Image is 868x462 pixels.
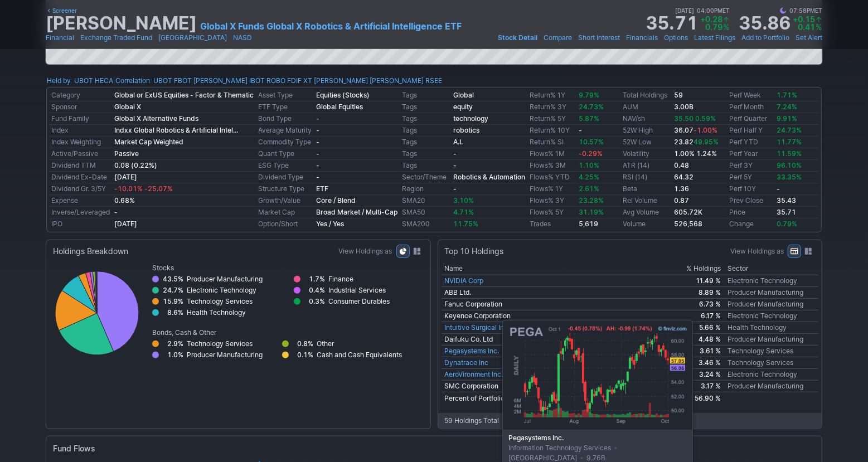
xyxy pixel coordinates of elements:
div: 1.7% [304,274,328,285]
small: 1.00% 1.24% [674,149,717,158]
span: -25.07% [144,184,173,193]
td: Producer Manufacturing [724,299,818,310]
div: Holdings Breakdown [53,246,128,257]
a: Pegasystems Inc. [445,347,500,355]
td: Quant Type [256,148,314,160]
a: Held by [47,76,71,85]
span: -0.29% [579,149,603,158]
td: Volume [620,218,672,230]
td: 3.61 % [667,346,724,357]
b: - [114,208,118,216]
span: • [579,454,585,462]
span: • [621,32,625,43]
div: 1.0% [162,349,187,361]
td: SMA20 [400,195,451,207]
div: Health Technology [187,307,246,318]
td: Average Maturity [256,125,314,137]
b: ETF [316,184,328,193]
b: - [316,138,319,146]
div: Industrial Services [328,285,386,296]
span: 24.73% [777,126,802,134]
td: Flows% 3Y [527,195,576,207]
b: 23.82 [674,138,719,146]
div: Finance [328,274,353,285]
td: SMA200 [400,218,451,230]
span: 0.79 [705,22,722,32]
td: 3.17 % [667,381,724,392]
td: Flows% 5Y [527,207,576,218]
td: Sector/Theme [400,172,451,183]
div: Consumer Durables [328,296,390,307]
a: 0.08 (0.22%) [114,161,157,169]
a: Short Interest [578,32,620,43]
td: Perf Year [727,148,775,160]
td: Return% 10Y [527,125,576,137]
div: 0.1% [292,349,317,361]
span: 5.87% [579,114,599,123]
a: Intuitive Surgical Inc [445,323,508,332]
a: Screener [46,6,77,16]
div: | : [113,75,442,86]
td: ABB Ltd. [442,287,668,299]
td: Prev Close [727,195,775,207]
span: Latest Filings [694,33,735,42]
td: Producer Manufacturing [724,381,818,392]
b: - [453,149,457,158]
a: Set Alert [796,32,822,43]
td: Region [400,183,451,195]
div: Bonds, Cash & Other [152,327,421,338]
td: Total Holdings [620,90,672,101]
div: 2.9% [162,338,187,349]
td: Price [727,207,775,218]
td: 6.73 % [667,299,724,310]
b: - [453,184,457,193]
a: Global [453,91,474,99]
span: 49.95% [694,138,719,146]
div: 24.7% [162,285,187,296]
span: 11.75% [453,220,478,228]
b: 36.07 [674,126,717,134]
span: • [694,6,697,16]
td: Perf Quarter [727,113,775,125]
td: Tags [400,125,451,137]
td: Perf YTD [727,137,775,148]
label: View Holdings as [730,246,784,257]
span: +0.28 [700,14,722,24]
span: 35.50 [674,114,694,123]
span: +0.15 [793,14,815,24]
td: 3.46 % [667,357,724,369]
a: [PERSON_NAME] [193,75,248,86]
td: Keyence Corporation [442,310,668,322]
span: 4.71% [453,208,474,216]
td: Dividend Type [256,172,314,183]
td: Category [49,90,112,101]
td: ATR (14) [620,160,672,172]
td: Sponsor [49,101,112,113]
td: Return% 3Y [527,101,576,113]
span: 0.79% [777,220,797,228]
span: 1.10% [579,161,599,169]
b: Equities (Stocks) [316,91,370,99]
b: 526,568 [674,220,702,228]
td: Electronic Technology [724,275,818,287]
b: Global Equities [316,103,363,111]
span: • [228,32,232,43]
div: Technology Services [187,296,253,307]
a: Options [664,32,688,43]
a: Latest Filings [694,32,735,43]
small: Yes / Yes [316,220,344,228]
td: 4.48 % [667,334,724,346]
td: Active/Passive [49,148,112,160]
a: equity [453,103,473,111]
b: - [316,126,319,134]
span: • [736,32,740,43]
td: Inverse/Leveraged [49,207,112,218]
span: • [539,32,542,43]
b: 59 [674,91,683,99]
td: Tags [400,113,451,125]
div: 43.5% [162,274,187,285]
div: 8.6% [162,307,187,318]
span: 0.59% [695,114,716,123]
a: technology [453,114,488,123]
span: • [791,32,794,43]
